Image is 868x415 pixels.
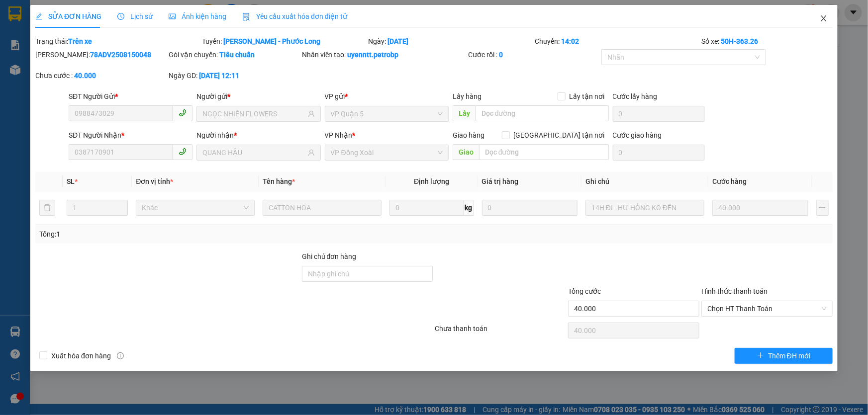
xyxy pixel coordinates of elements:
div: Ngày GD: [169,70,300,81]
span: VP Quận 5 [331,106,443,121]
span: SỬA ĐƠN HÀNG [35,12,101,20]
b: [PERSON_NAME] - Phước Long [223,37,320,45]
b: 50H-363.26 [721,37,758,45]
button: delete [39,200,55,216]
input: Dọc đường [479,144,609,160]
div: SĐT Người Gửi [69,91,193,102]
input: 0 [482,200,578,216]
span: Tên hàng [263,177,295,185]
div: Chưa cước : [35,70,167,81]
input: Ghi Chú [585,200,704,216]
b: [DATE] [388,37,409,45]
span: user [308,110,315,117]
span: Xuất hóa đơn hàng [47,350,115,361]
span: Cước hàng [712,177,747,185]
div: SĐT Người Nhận [69,130,193,141]
button: plus [816,200,829,216]
div: Chuyến: [534,36,700,47]
span: phone [179,109,187,117]
div: Trạng thái: [34,36,201,47]
span: Giao [453,144,479,160]
span: info-circle [117,352,124,359]
span: Thêm ĐH mới [768,350,810,361]
span: Lịch sử [117,12,153,20]
b: uyenntt.petrobp [348,51,399,59]
div: Cước rồi : [468,49,599,60]
input: 0 [712,200,808,216]
span: Yêu cầu xuất hóa đơn điện tử [242,12,347,20]
span: picture [169,13,176,20]
span: Định lượng [414,177,449,185]
button: plusThêm ĐH mới [735,348,833,364]
b: Tiêu chuẩn [219,51,255,59]
input: Dọc đường [476,105,609,121]
button: Close [810,5,838,33]
div: VP gửi [325,91,449,102]
th: Ghi chú [581,172,708,191]
span: plus [757,352,764,360]
span: Tổng cước [568,287,601,295]
input: Cước lấy hàng [613,106,705,122]
span: phone [179,148,187,156]
span: Lấy tận nơi [566,91,609,102]
img: icon [242,13,250,21]
span: close [820,14,828,22]
div: Ngày: [368,36,534,47]
b: 78ADV2508150048 [90,51,151,59]
input: Tên người gửi [202,108,305,119]
span: Khác [142,200,249,215]
span: VP Nhận [325,131,353,139]
span: Lấy hàng [453,92,482,100]
div: Tổng: 1 [39,229,335,240]
span: Ảnh kiện hàng [169,12,226,20]
span: edit [35,13,42,20]
span: SL [67,177,75,185]
input: Ghi chú đơn hàng [302,266,433,282]
div: Người gửi [196,91,320,102]
span: Lấy [453,105,476,121]
span: VP Đồng Xoài [331,145,443,160]
span: user [308,149,315,156]
label: Cước giao hàng [613,131,662,139]
b: Trên xe [68,37,92,45]
div: Nhân viên tạo: [302,49,467,60]
div: Tuyến: [201,36,368,47]
input: Cước giao hàng [613,145,705,161]
span: Chọn HT Thanh Toán [707,301,827,316]
input: VD: Bàn, Ghế [263,200,382,216]
input: Tên người nhận [202,147,305,158]
b: 40.000 [74,72,96,80]
div: Người nhận [196,130,320,141]
span: clock-circle [117,13,124,20]
span: Giá trị hàng [482,177,519,185]
span: kg [464,200,474,216]
label: Cước lấy hàng [613,92,658,100]
span: [GEOGRAPHIC_DATA] tận nơi [510,130,609,141]
span: Giao hàng [453,131,484,139]
div: Chưa thanh toán [434,323,568,340]
b: [DATE] 12:11 [199,72,239,80]
b: 14:02 [561,37,579,45]
b: 0 [499,51,503,59]
span: Đơn vị tính [136,177,173,185]
div: Gói vận chuyển: [169,49,300,60]
label: Ghi chú đơn hàng [302,252,357,260]
div: [PERSON_NAME]: [35,49,167,60]
label: Hình thức thanh toán [701,287,768,295]
div: Số xe: [700,36,834,47]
